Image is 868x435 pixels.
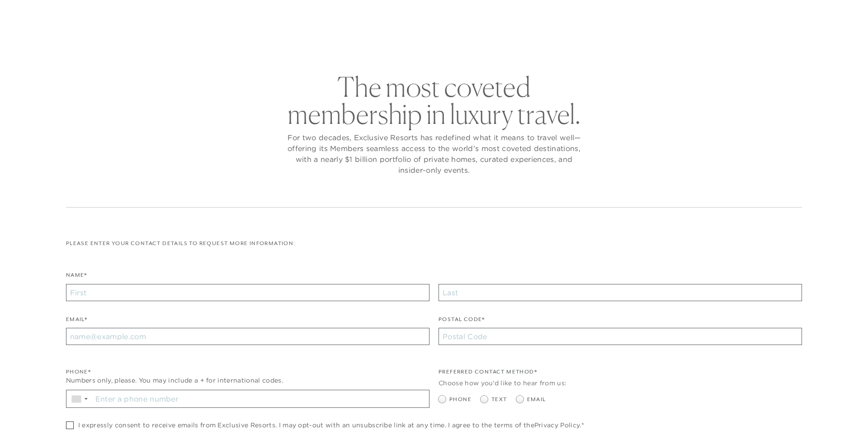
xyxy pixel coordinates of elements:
[66,328,429,345] input: name@example.com
[66,239,802,248] p: Please enter your contact details to request more information:
[285,73,583,128] h2: The most coveted membership in luxury travel.
[66,376,429,385] div: Numbers only, please. You may include a + for international codes.
[482,29,538,55] a: Community
[83,396,89,402] span: ▼
[66,315,87,328] label: Email*
[439,315,485,328] label: Postal Code*
[330,29,399,55] a: The Collection
[534,421,580,429] a: Privacy Policy
[66,284,429,301] input: First
[763,10,808,18] a: Member Login
[66,271,87,284] label: Name*
[37,10,76,18] a: Get Started
[92,390,429,407] input: Enter a phone number
[439,284,802,301] input: Last
[439,368,537,381] legend: Preferred Contact Method*
[66,368,429,376] div: Phone*
[285,132,583,175] p: For two decades, Exclusive Resorts has redefined what it means to travel well—offering its Member...
[449,395,472,404] span: Phone
[439,378,802,388] div: Choose how you'd like to hear from us:
[413,29,469,55] a: Membership
[439,328,802,345] input: Postal Code
[527,395,546,404] span: Email
[491,395,507,404] span: Text
[78,421,584,429] span: I expressly consent to receive emails from Exclusive Resorts. I may opt-out with an unsubscribe l...
[66,390,92,407] div: Country Code Selector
